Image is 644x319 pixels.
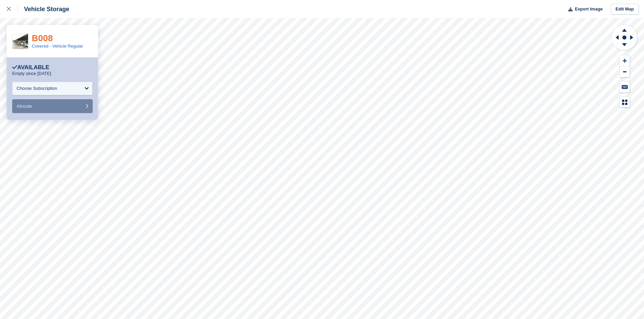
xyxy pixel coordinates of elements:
div: Available [12,64,49,71]
button: Allocate [12,99,93,113]
button: Export Image [564,4,603,15]
div: Vehicle Storage [18,5,69,13]
a: Covered - Vehicle Regular [32,44,83,49]
img: E4081CF8065E6D51B1F355B433F9180E.jpeg [13,33,28,49]
button: Keyboard Shortcuts [620,81,630,92]
div: Choose Subscription [17,85,57,92]
p: Empty since [DATE] [12,71,51,76]
span: Export Image [575,6,602,12]
span: Allocate [17,104,32,109]
button: Zoom In [620,55,630,67]
a: B008 [32,33,53,43]
button: Map Legend [620,97,630,108]
a: Edit Map [611,4,639,15]
button: Zoom Out [620,67,630,78]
